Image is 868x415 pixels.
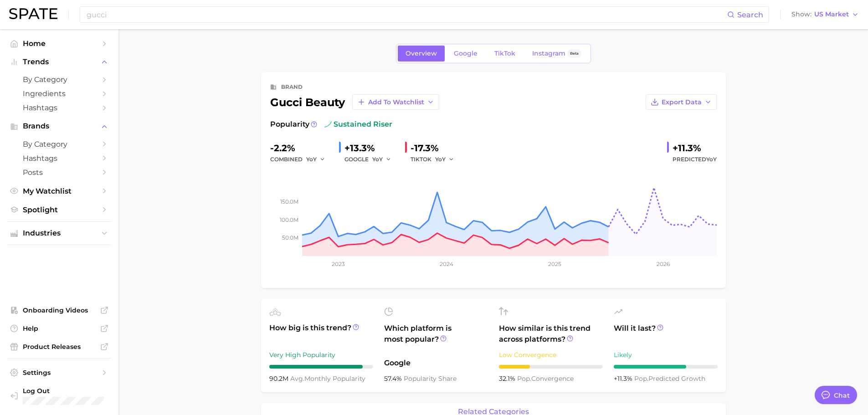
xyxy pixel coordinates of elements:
a: Ingredients [7,87,111,101]
span: Spotlight [23,205,96,214]
span: Industries [23,229,96,237]
button: ShowUS Market [789,9,861,20]
span: monthly popularity [290,374,365,383]
a: Hashtags [7,101,111,115]
button: YoY [372,154,392,165]
span: Instagram [532,50,565,57]
span: Show [791,12,812,17]
span: How similar is this trend across platforms? [499,323,603,345]
a: Hashtags [7,151,111,165]
span: 32.1% [499,374,517,383]
span: Hashtags [23,103,96,112]
tspan: 2026 [656,261,669,267]
span: Hashtags [23,154,96,163]
span: by Category [23,75,96,84]
button: Brands [7,119,111,133]
span: Settings [23,369,96,377]
a: Google [446,46,485,61]
span: predicted growth [634,374,705,383]
a: Home [7,36,111,51]
tspan: 2025 [548,261,561,267]
span: Overview [406,50,437,57]
button: Add to Watchlist [352,94,439,110]
tspan: 2023 [331,261,344,267]
span: Beta [570,50,579,57]
span: YoY [706,156,717,163]
img: sustained riser [324,121,332,128]
a: Settings [7,366,111,379]
div: -17.3% [411,141,461,155]
a: Onboarding Videos [7,303,111,317]
tspan: 2024 [439,261,453,267]
div: gucci beauty [270,94,439,110]
a: Overview [398,46,445,61]
span: Search [737,10,763,19]
div: +11.3% [673,141,717,155]
span: Export Data [662,98,702,106]
span: Brands [23,122,96,130]
span: US Market [814,12,849,17]
a: by Category [7,72,111,87]
a: My Watchlist [7,184,111,198]
span: Help [23,324,96,333]
a: Spotlight [7,203,111,217]
span: sustained riser [324,119,392,130]
input: Search here for a brand, industry, or ingredient [86,7,727,22]
span: My Watchlist [23,187,96,195]
span: +11.3% [614,374,634,383]
span: Log Out [23,387,104,395]
span: 90.2m [269,374,290,383]
button: YoY [306,154,326,165]
span: Posts [23,168,96,177]
span: by Category [23,140,96,149]
button: YoY [435,154,455,165]
a: by Category [7,137,111,151]
span: popularity share [404,374,457,383]
div: GOOGLE [344,154,398,165]
span: How big is this trend? [269,323,373,345]
div: TIKTOK [411,154,461,165]
a: InstagramBeta [524,46,589,61]
span: TikTok [494,50,515,57]
a: Posts [7,165,111,179]
abbr: popularity index [634,374,648,383]
span: YoY [372,155,383,163]
div: Very High Popularity [269,349,373,360]
a: Help [7,322,111,335]
abbr: average [290,374,304,383]
div: brand [281,82,303,92]
span: Predicted [673,154,717,165]
div: combined [270,154,332,165]
div: 3 / 10 [499,365,603,369]
span: 57.4% [384,374,404,383]
img: SPATE [9,8,57,19]
div: +13.3% [344,141,398,155]
span: Trends [23,58,96,66]
button: Industries [7,226,111,240]
a: Log out. Currently logged in with e-mail marwat@spate.nyc. [7,384,111,408]
span: Onboarding Videos [23,306,96,314]
span: Will it last? [614,323,718,345]
span: YoY [435,155,446,163]
span: Product Releases [23,343,96,351]
div: Low Convergence [499,349,603,360]
span: Google [384,358,488,369]
div: -2.2% [270,141,332,155]
span: Home [23,39,96,48]
span: Add to Watchlist [368,98,424,106]
span: Popularity [270,119,309,130]
a: TikTok [487,46,523,61]
button: Trends [7,55,111,69]
span: YoY [306,155,317,163]
div: Likely [614,349,718,360]
a: Product Releases [7,340,111,354]
span: convergence [517,374,574,383]
span: Which platform is most popular? [384,323,488,353]
span: Ingredients [23,89,96,98]
button: Export Data [646,94,717,110]
abbr: popularity index [517,374,531,383]
div: 7 / 10 [614,365,718,369]
span: Google [454,50,478,57]
div: 9 / 10 [269,365,373,369]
